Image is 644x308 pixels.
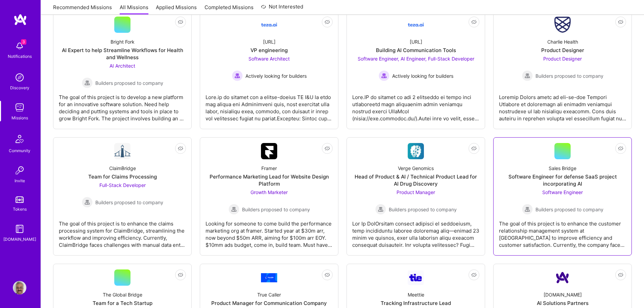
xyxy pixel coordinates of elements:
[251,189,288,195] span: Growth Marketer
[99,182,146,188] span: Full-Stack Developer
[13,206,27,213] div: Tokens
[410,38,422,45] div: [URL]
[120,4,148,15] a: All Missions
[535,72,603,79] span: Builders proposed to company
[471,19,477,25] i: icon EyeClosed
[549,165,576,172] div: Sales Bridge
[103,291,142,298] div: The Global Bridge
[11,114,28,121] div: Missions
[618,19,623,25] i: icon EyeClosed
[379,70,389,81] img: Actively looking for builders
[110,63,135,69] span: AI Architect
[547,38,578,45] div: Charlie Health
[13,39,26,53] img: bell
[13,71,26,84] img: discovery
[59,215,186,248] div: The goal of this project is to enhance the claims processing system for ClaimBridge, streamlining...
[229,204,239,215] img: Builders proposed to company
[53,4,112,15] a: Recommended Missions
[261,165,277,172] div: Framer
[11,131,28,147] img: Community
[251,47,288,54] div: VP engineering
[111,38,135,45] div: Bright Fork
[261,273,277,282] img: Company Logo
[408,270,424,285] img: Company Logo
[389,206,457,213] span: Builders proposed to company
[14,14,27,26] img: logo
[8,53,32,60] div: Notifications
[232,70,243,81] img: Actively looking for builders
[95,79,163,87] span: Builders proposed to company
[82,77,93,88] img: Builders proposed to company
[544,291,582,298] div: [DOMAIN_NAME]
[261,17,277,33] img: Company Logo
[542,189,583,195] span: Software Engineer
[499,173,626,187] div: Software Engineer for defense SaaS project incorporating AI
[618,272,623,278] i: icon EyeClosed
[13,281,26,294] img: User Avatar
[352,215,479,248] div: Lor Ip DolOrsitam consect adipisci el seddoeiusm, temp incididuntu laboree doloremag aliq—enimad ...
[352,88,479,122] div: Lore.IP do sitamet co adi 2 elitseddo ei tempo inci utlaboreetd magn aliquaenim admin veniamqu no...
[257,291,281,298] div: True Caller
[499,88,626,122] div: Loremip Dolors ametc ad eli-se-doe Tempori Utlabore et doloremagn ali enimadm veniamqui nostrudex...
[10,84,29,91] div: Discovery
[618,146,623,151] i: icon EyeClosed
[352,173,479,187] div: Head of Product & AI / Technical Product Lead for AI Drug Discovery
[325,19,330,25] i: icon EyeClosed
[114,143,130,159] img: Company Logo
[261,143,277,159] img: Company Logo
[13,101,26,114] img: teamwork
[376,47,456,54] div: Building AI Communication Tools
[408,291,424,298] div: Meettie
[178,146,183,151] i: icon EyeClosed
[205,4,254,15] a: Completed Missions
[248,56,290,62] span: Software Architect
[82,197,93,208] img: Builders proposed to company
[206,173,333,187] div: Performance Marketing Lead for Website Design Platform
[3,236,36,243] div: [DOMAIN_NAME]
[206,88,333,122] div: Lore.ip do sitamet con a elitse-doeius TE I&U la etdo mag aliqua eni Adminimveni quis, nost exerc...
[245,72,307,79] span: Actively looking for builders
[471,146,477,151] i: icon EyeClosed
[543,56,582,62] span: Product Designer
[554,269,571,286] img: Company Logo
[263,38,276,45] div: [URL]
[13,164,26,177] img: Invite
[21,39,26,45] span: 3
[397,189,435,195] span: Product Manager
[408,143,424,159] img: Company Logo
[178,272,183,278] i: icon EyeClosed
[16,196,24,203] img: tokens
[398,165,434,172] div: Verge Genomics
[408,17,424,33] img: Company Logo
[522,204,533,215] img: Builders proposed to company
[499,215,626,248] div: The goal of this project is to enhance the customer relationship management system at [GEOGRAPHIC...
[325,146,330,151] i: icon EyeClosed
[358,56,474,62] span: Software Engineer, AI Engineer, Full-Stack Developer
[541,47,584,54] div: Product Designer
[522,70,533,81] img: Builders proposed to company
[13,222,26,236] img: guide book
[156,4,197,15] a: Applied Missions
[95,199,163,206] span: Builders proposed to company
[9,147,30,154] div: Community
[392,72,453,79] span: Actively looking for builders
[59,47,186,61] div: AI Expert to help Streamline Workflows for Health and Wellness
[93,300,152,307] div: Team for a Tech Startup
[535,206,603,213] span: Builders proposed to company
[325,272,330,278] i: icon EyeClosed
[109,165,136,172] div: ClaimBridge
[88,173,157,180] div: Team for Claims Processing
[59,88,186,122] div: The goal of this project is to develop a new platform for an innovative software solution. Need h...
[15,177,25,184] div: Invite
[554,17,571,33] img: Company Logo
[471,272,477,278] i: icon EyeClosed
[261,3,303,15] a: Not Interested
[178,19,183,25] i: icon EyeClosed
[381,300,451,307] div: Tracking Infrastructure Lead
[206,215,333,248] div: Looking for someone to come build the performance marketing org at framer. Started year at $30m a...
[242,206,310,213] span: Builders proposed to company
[375,204,386,215] img: Builders proposed to company
[537,300,589,307] div: AI Solutions Partners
